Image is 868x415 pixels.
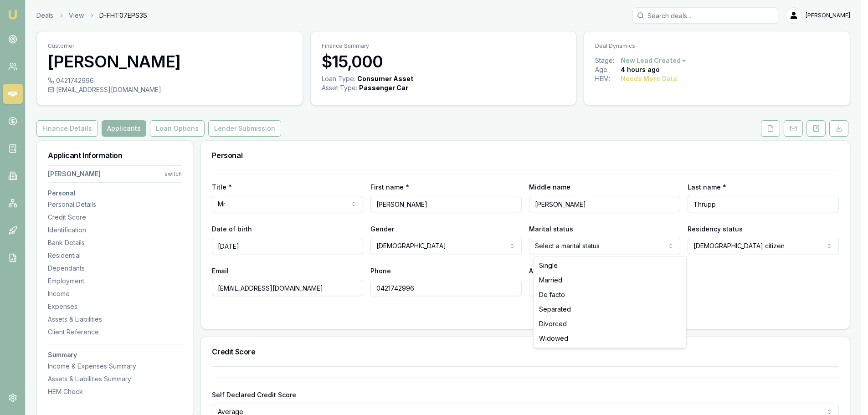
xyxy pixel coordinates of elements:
[539,334,568,343] span: Widowed
[539,276,562,285] span: Married
[539,261,558,270] span: Single
[539,290,565,299] span: De facto
[539,319,567,328] span: Divorced
[539,305,571,314] span: Separated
